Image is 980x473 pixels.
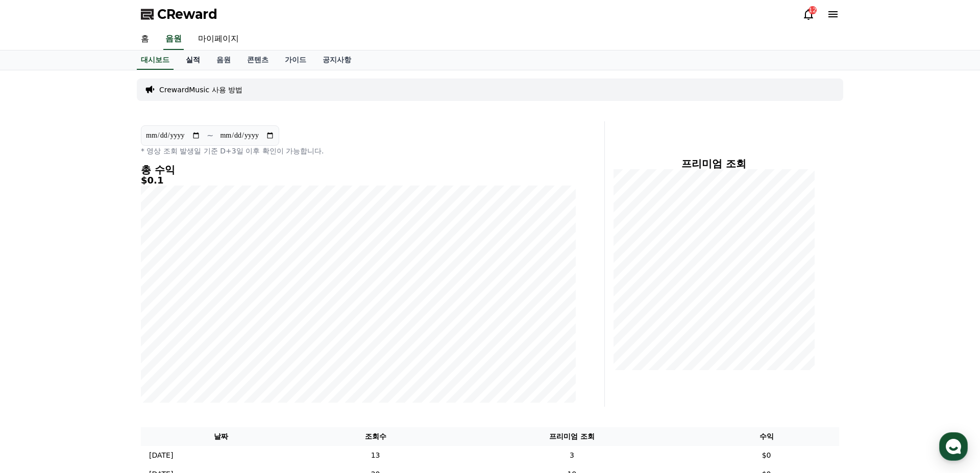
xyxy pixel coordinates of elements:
[207,129,213,142] p: ~
[163,29,184,50] a: 음원
[802,8,815,20] a: 12
[141,6,217,22] a: CReward
[277,50,314,70] a: 가이드
[159,85,242,95] a: CrewardMusic 사용 방법
[239,50,277,70] a: 콘텐츠
[133,29,157,50] a: 홈
[132,323,196,349] a: 설정
[314,50,359,70] a: 공지사항
[694,446,839,465] td: $0
[141,175,576,186] h5: $0.1
[141,427,301,446] th: 날짜
[67,323,132,349] a: 대화
[450,446,694,465] td: 3
[93,339,106,347] span: 대화
[190,29,247,50] a: 마이페이지
[157,6,217,22] span: CReward
[613,158,815,169] h4: 프리미엄 조회
[301,427,450,446] th: 조회수
[137,50,174,70] a: 대시보드
[178,50,208,70] a: 실적
[301,446,450,465] td: 13
[141,146,576,156] p: * 영상 조회 발생일 기준 D+3일 이후 확인이 가능합니다.
[141,164,576,175] h4: 총 수익
[208,50,239,70] a: 음원
[32,338,38,347] span: 홈
[158,338,170,347] span: 설정
[149,450,173,461] p: [DATE]
[694,427,839,446] th: 수익
[450,427,694,446] th: 프리미엄 조회
[3,323,67,349] a: 홈
[808,6,817,14] div: 12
